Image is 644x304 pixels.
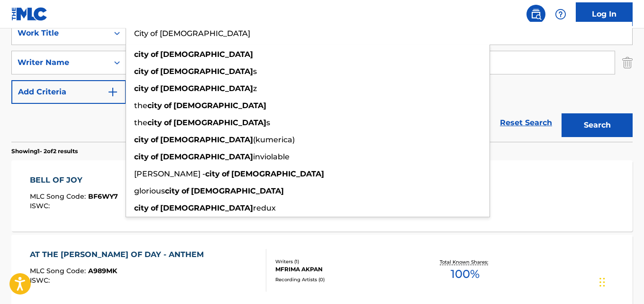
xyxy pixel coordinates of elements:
strong: city [147,101,162,110]
strong: of [164,101,172,110]
span: s [266,118,270,127]
span: MLC Song Code : [30,267,88,275]
span: glorious [134,186,165,195]
span: BF6WY7 [88,192,118,201]
form: Search Form [11,21,633,142]
strong: city [134,152,149,161]
strong: [DEMOGRAPHIC_DATA] [160,84,253,93]
div: MFRIMA AKPAN [275,265,414,274]
div: AT THE [PERSON_NAME] OF DAY - ANTHEM [30,249,209,260]
div: BELL OF JOY [30,175,118,186]
strong: [DEMOGRAPHIC_DATA] [160,50,253,59]
strong: [DEMOGRAPHIC_DATA] [160,203,253,212]
strong: [DEMOGRAPHIC_DATA] [160,67,253,76]
strong: of [181,186,189,195]
img: search [530,9,542,20]
a: Public Search [526,5,545,24]
strong: [DEMOGRAPHIC_DATA] [173,118,266,127]
strong: [DEMOGRAPHIC_DATA] [191,186,284,195]
img: 9d2ae6d4665cec9f34b9.svg [107,86,118,98]
strong: [DEMOGRAPHIC_DATA] [160,135,253,144]
span: s [253,67,257,76]
strong: city [134,203,149,212]
img: help [555,9,566,20]
span: the [134,118,147,127]
a: Log In [576,2,633,26]
strong: of [151,50,158,59]
strong: city [134,50,149,59]
strong: of [151,67,158,76]
span: ISWC : [30,276,52,285]
span: MLC Song Code : [30,192,88,201]
a: BELL OF JOYMLC Song Code:BF6WY7ISWC:Writers (1)MFRIMA AKPANRecording Artists (0)Total Known Share... [11,160,633,231]
a: Reset Search [495,112,557,133]
strong: of [151,135,158,144]
div: Drag [599,268,605,296]
strong: city [165,186,180,195]
span: redux [253,203,276,212]
div: Work Title [18,28,103,39]
span: the [134,101,147,110]
strong: city [134,84,149,93]
strong: [DEMOGRAPHIC_DATA] [231,169,324,178]
span: ISWC : [30,202,52,210]
strong: city [134,135,149,144]
strong: [DEMOGRAPHIC_DATA] [160,152,253,161]
p: Total Known Shares: [440,258,490,266]
span: [PERSON_NAME] - [134,169,205,178]
strong: of [151,152,158,161]
strong: of [222,169,229,178]
iframe: Chat Widget [597,258,644,304]
span: z [253,84,257,93]
p: Showing 1 - 2 of 2 results [11,147,78,156]
span: inviolable [253,152,290,161]
strong: city [147,118,162,127]
div: Recording Artists ( 0 ) [275,276,414,283]
span: 100 % [451,266,480,283]
strong: of [151,84,158,93]
div: Writer Name [18,57,103,68]
button: Add Criteria [11,80,126,104]
strong: city [205,169,220,178]
strong: [DEMOGRAPHIC_DATA] [173,101,266,110]
span: A989MK [88,267,117,275]
img: MLC Logo [11,7,48,21]
div: Help [551,5,570,24]
div: Writers ( 1 ) [275,258,414,265]
span: (kumerica) [253,135,295,144]
strong: city [134,67,149,76]
strong: of [164,118,172,127]
img: Delete Criterion [622,51,633,74]
button: Search [562,113,633,137]
strong: of [151,203,158,212]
